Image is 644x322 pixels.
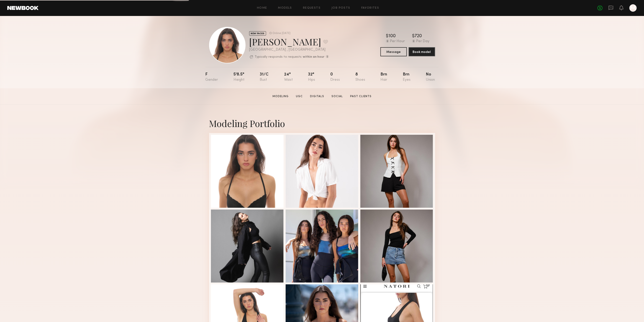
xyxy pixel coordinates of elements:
[284,73,293,82] div: 24"
[331,73,340,82] div: 0
[278,7,292,10] a: Models
[260,73,269,82] div: 31/c
[303,7,321,10] a: Requests
[380,47,407,56] button: Message
[409,47,435,56] button: Book model
[348,94,373,99] a: Past Clients
[205,73,218,82] div: F
[426,73,435,82] div: No
[390,39,405,44] div: Per Hour
[355,73,365,82] div: 8
[233,73,244,82] div: 5'8.5"
[331,7,350,10] a: Job Posts
[249,36,329,48] div: [PERSON_NAME]
[403,73,411,82] div: Brn
[415,34,422,39] div: 720
[416,39,429,44] div: Per Day
[257,7,267,10] a: Home
[388,34,396,39] div: 100
[273,32,291,35] div: Online [DATE]
[381,73,387,82] div: Brn
[249,31,266,36] div: NEW FACES
[255,55,302,59] p: Typically responds to requests
[308,94,326,99] a: Digitals
[249,48,329,52] div: [GEOGRAPHIC_DATA] , [GEOGRAPHIC_DATA]
[412,34,415,39] div: $
[308,73,315,82] div: 32"
[303,55,325,59] b: within an hour
[271,94,290,99] a: Modeling
[629,4,637,12] a: M
[361,7,379,10] a: Favorites
[209,117,435,129] div: Modeling Portfolio
[330,94,345,99] a: Social
[294,94,305,99] a: UGC
[386,34,388,39] div: $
